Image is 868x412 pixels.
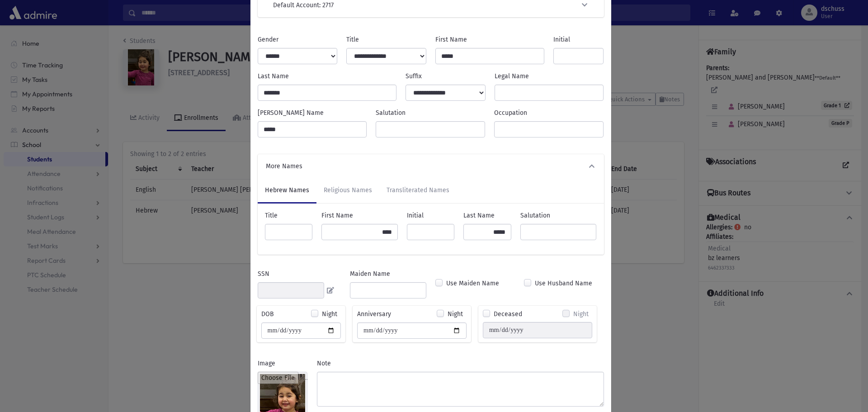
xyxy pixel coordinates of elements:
span: Default Account: 2717 [273,0,334,10]
label: Legal Name [495,71,529,81]
label: Title [265,211,278,220]
button: Default Account: 2717 [272,0,590,10]
label: Salutation [520,211,550,220]
label: Last Name [463,211,495,220]
label: Last Name [258,71,289,81]
a: Hebrew Names [258,178,316,204]
label: Initial [553,35,570,44]
button: More Names [265,161,597,171]
label: [PERSON_NAME] Name [258,108,324,118]
label: Night [573,309,589,319]
label: Anniversary [357,309,391,319]
a: Religious Names [316,178,379,204]
label: Initial [407,211,424,220]
label: Night [322,309,337,319]
label: DOB [261,309,274,319]
label: Gender [258,35,278,44]
label: Deceased [494,309,522,319]
label: Maiden Name [350,269,390,279]
a: Transliterated Names [379,178,457,204]
label: Night [448,309,463,319]
label: Salutation [376,108,406,118]
label: Occupation [494,108,527,118]
label: Use Maiden Name [446,279,499,288]
label: First Name [435,35,467,44]
label: Use Husband Name [535,279,592,288]
label: Image [258,359,275,368]
span: More Names [266,161,302,171]
label: First Name [321,211,353,220]
label: SSN [258,269,269,279]
label: Suffix [406,71,422,81]
label: Note [317,359,331,368]
label: Title [346,35,359,44]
